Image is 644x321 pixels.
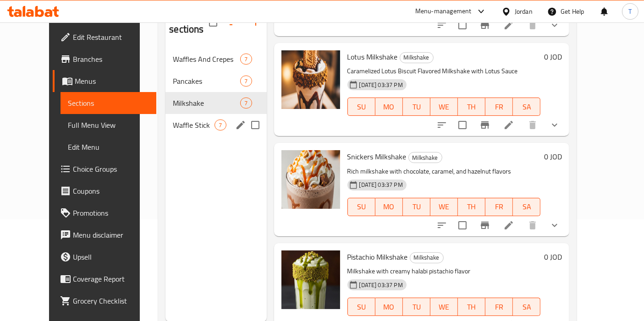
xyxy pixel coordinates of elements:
span: SA [517,200,537,213]
span: Choice Groups [73,163,149,174]
img: Snickers Milkshake [281,150,340,209]
h6: 0 JOD [544,150,562,163]
span: FR [489,100,509,114]
span: Pistachio Milkshake [347,250,408,264]
nav: Menu sections [165,44,266,140]
div: Jordan [515,6,533,16]
span: 7 [241,99,251,108]
button: Branch-specific-item [474,114,496,136]
span: Upsell [73,251,149,262]
span: 7 [241,77,251,86]
button: delete [522,114,544,136]
button: TU [403,298,430,316]
span: TH [462,200,482,213]
div: items [240,98,252,109]
button: SU [347,98,375,116]
span: SA [517,100,537,114]
svg: Show Choices [549,120,560,131]
span: Menus [75,76,149,87]
span: SU [352,300,372,314]
span: WE [434,300,454,314]
img: Pistachio Milkshake [281,250,340,309]
span: Branches [73,54,149,65]
button: edit [234,118,248,132]
span: [DATE] 03:37 PM [356,180,407,189]
button: sort-choices [431,214,453,236]
a: Edit menu item [503,220,514,231]
button: FR [485,198,513,216]
h6: 0 JOD [544,50,562,63]
p: Milkshake with creamy halabi pistachio flavor [347,266,541,277]
div: Milkshake7 [165,92,266,114]
button: TU [403,98,430,116]
button: MO [375,198,403,216]
span: FR [489,200,509,213]
span: TH [462,300,482,314]
a: Branches [53,48,157,70]
div: Pancakes7 [165,70,266,92]
span: Promotions [73,207,149,218]
span: WE [434,100,454,114]
button: SA [513,98,540,116]
button: show more [544,14,566,36]
a: Full Menu View [61,114,157,136]
button: MO [375,298,403,316]
button: FR [485,298,513,316]
span: MO [379,300,399,314]
div: Waffle Stick7edit [165,114,266,136]
span: Pancakes [173,76,240,87]
div: items [240,76,252,87]
div: Waffles And Crepes7 [165,48,266,70]
span: Milkshake [409,152,442,163]
svg: Show Choices [549,20,560,31]
div: Menu-management [415,6,472,17]
span: TU [407,300,427,314]
span: Snickers Milkshake [347,150,407,163]
button: SU [347,298,375,316]
a: Coupons [53,180,157,202]
button: WE [430,198,458,216]
span: MO [379,200,399,213]
a: Sections [61,92,157,114]
div: Milkshake [408,152,442,163]
span: T [628,6,632,16]
span: Coverage Report [73,273,149,284]
a: Edit Restaurant [53,26,157,48]
a: Menu disclaimer [53,224,157,246]
span: Milkshake [173,98,240,109]
button: SU [347,198,375,216]
span: Edit Restaurant [73,32,149,43]
span: WE [434,200,454,213]
a: Edit Menu [61,136,157,158]
span: FR [489,300,509,314]
span: 7 [241,55,251,64]
span: Select to update [453,115,472,135]
button: MO [375,98,403,116]
span: Coupons [73,185,149,196]
span: SU [352,100,372,114]
span: Full Menu View [68,120,149,131]
button: Branch-specific-item [474,14,496,36]
button: TH [458,98,485,116]
span: Milkshake [400,52,433,63]
span: [DATE] 03:37 PM [356,281,407,289]
button: show more [544,114,566,136]
svg: Show Choices [549,220,560,231]
span: Waffles And Crepes [173,54,240,65]
div: Milkshake [410,252,444,263]
button: TH [458,298,485,316]
button: Branch-specific-item [474,214,496,236]
button: FR [485,98,513,116]
a: Upsell [53,246,157,268]
a: Edit menu item [503,120,514,131]
span: Lotus Milkshake [347,50,398,64]
button: sort-choices [431,14,453,36]
button: delete [522,214,544,236]
button: SA [513,298,540,316]
div: items [240,54,252,65]
a: Edit menu item [503,20,514,31]
h6: 0 JOD [544,250,562,263]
